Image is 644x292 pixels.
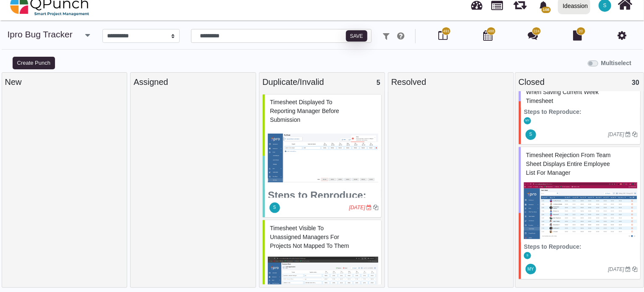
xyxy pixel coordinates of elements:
div: Duplicate/Invalid [262,76,382,88]
span: 491 [443,29,450,34]
span: #77232 [270,225,349,249]
i: Board [438,30,448,40]
span: 224 [534,29,540,34]
i: [DATE] [608,132,625,137]
div: Assigned [134,76,253,88]
span: Selvarani [524,252,531,259]
i: Punch Discussion [528,30,538,40]
b: Multiselect [601,60,631,66]
span: S [273,205,276,210]
i: Document Library [573,30,582,40]
button: Create Punch [13,57,55,69]
strong: Steps to Reproduce: [524,108,581,115]
i: Due Date [626,267,631,272]
span: 20 [579,29,583,34]
span: Mohammed Yakub Raza Khan A [524,117,531,124]
span: Mohammed Yakub Raza Khan A [526,264,536,274]
span: Selvarani [526,129,536,140]
strong: Steps to Reproduce: [268,189,367,201]
span: 5 [377,79,380,86]
i: Clone [632,132,637,137]
i: e.g: punch or !ticket or &Type or #Status or @username or $priority or *iteration or ^additionalf... [397,32,404,40]
span: 488 [488,29,494,34]
i: Clone [632,267,637,272]
strong: Steps to Reproduce: [524,243,581,250]
span: #77152 [270,99,339,123]
svg: bell fill [539,1,548,10]
i: [DATE] [608,266,625,272]
span: Selvarani [270,203,280,213]
span: S [529,132,532,137]
i: [DATE] [349,205,366,210]
span: S [526,254,529,257]
div: Closed [518,76,641,88]
button: Save [346,30,367,42]
span: 108 [542,7,550,13]
img: 40437fff-b9f0-4092-b985-6ae63b6b0e6c.png [268,126,378,189]
i: Clone [373,205,378,210]
i: Due Date [367,205,372,210]
span: MY [528,267,534,271]
span: #83043 [526,152,611,176]
img: 66a42fd2-f02b-4394-bcb1-93ee096c5e6e.png [524,179,637,242]
i: Calendar [483,30,492,40]
span: 30 [632,79,639,86]
div: Resolved [391,76,510,88]
i: Due Date [626,132,631,137]
div: New [5,76,124,88]
span: S [603,3,607,8]
a: ipro Bug Tracker [8,29,73,39]
span: MY [526,119,530,122]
